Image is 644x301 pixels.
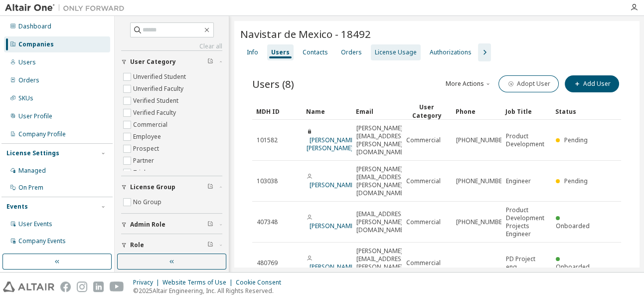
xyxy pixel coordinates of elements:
span: Clear filter [207,221,213,229]
div: Name [306,103,348,119]
label: Verified Faculty [133,107,178,119]
button: License Group [121,176,222,198]
span: Commercial [406,259,441,267]
label: Trial [133,167,148,179]
span: Clear filter [207,58,213,66]
div: Authorizations [430,48,472,56]
div: Job Title [505,103,547,119]
label: Partner [133,155,156,167]
div: Status [555,103,597,119]
span: Onboarded [556,263,590,271]
span: License Group [130,183,175,191]
div: Contacts [303,48,328,56]
div: Dashboard [18,22,51,30]
div: Email [356,103,398,119]
label: Verified Student [133,95,180,107]
span: [PHONE_NUMBER] [456,218,507,226]
button: Admin Role [121,214,222,236]
span: Commercial [406,218,441,226]
div: On Prem [18,184,43,192]
span: Engineer [506,177,531,185]
div: User Profile [18,112,52,120]
div: Info [247,48,258,56]
div: Company Events [18,237,66,245]
span: [PERSON_NAME][EMAIL_ADDRESS][PERSON_NAME][DOMAIN_NAME] [356,165,407,197]
img: altair_logo.svg [3,282,54,292]
span: [PHONE_NUMBER] [456,136,507,144]
span: Product Development Projects Engineer [506,206,547,238]
span: Product Development [506,132,547,148]
div: Privacy [133,279,162,287]
label: Unverified Faculty [133,83,185,95]
img: youtube.svg [110,282,124,292]
div: License Settings [6,149,59,157]
div: Website Terms of Use [162,279,236,287]
span: [EMAIL_ADDRESS][PERSON_NAME][DOMAIN_NAME] [356,210,407,234]
img: facebook.svg [60,282,71,292]
div: Orders [341,48,362,56]
button: User Category [121,51,222,73]
span: [PERSON_NAME][EMAIL_ADDRESS][PERSON_NAME][DOMAIN_NAME] [356,124,407,156]
label: Commercial [133,119,169,131]
div: SKUs [18,94,33,102]
span: Navistar de Mexico - 18492 [240,27,371,41]
span: Pending [564,136,588,144]
span: Commercial [406,177,441,185]
span: Users (8) [252,77,294,91]
span: Clear filter [207,183,213,191]
span: [PERSON_NAME][EMAIL_ADDRESS][PERSON_NAME][DOMAIN_NAME] [356,247,407,279]
span: [PHONE_NUMBER] [456,177,507,185]
span: Commercial [406,136,441,144]
img: linkedin.svg [93,282,104,292]
span: Clear filter [207,241,213,249]
span: 407348 [257,218,278,226]
span: 480769 [257,259,278,267]
div: Companies [18,40,54,48]
button: Adopt User [498,75,559,92]
div: User Events [18,220,52,228]
a: [PERSON_NAME] [310,222,356,230]
button: Role [121,234,222,256]
label: No Group [133,196,163,208]
div: Company Profile [18,130,66,138]
div: Phone [456,103,497,119]
div: User Category [406,103,448,120]
a: [PERSON_NAME] [310,263,356,271]
div: Events [6,203,28,211]
span: User Category [130,58,176,66]
span: Admin Role [130,221,165,229]
span: Onboarded [556,222,590,230]
label: Prospect [133,143,161,155]
button: Add User [565,75,619,92]
label: Employee [133,131,163,143]
button: More Actions [445,75,492,92]
span: PD Project eng [506,255,547,271]
span: Role [130,241,144,249]
a: Clear all [121,42,222,50]
p: © 2025 Altair Engineering, Inc. All Rights Reserved. [133,287,287,295]
div: Users [271,48,290,56]
span: Pending [564,177,588,185]
div: MDH ID [256,103,298,119]
div: Users [18,58,36,66]
img: Altair One [5,3,130,13]
span: 103038 [257,177,278,185]
div: Managed [18,167,46,175]
a: [PERSON_NAME] [PERSON_NAME] [307,136,356,152]
div: Orders [18,76,39,84]
div: License Usage [375,48,417,56]
div: Cookie Consent [236,279,287,287]
img: instagram.svg [77,282,87,292]
a: [PERSON_NAME] [310,181,356,189]
span: 101582 [257,136,278,144]
label: Unverified Student [133,71,188,83]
